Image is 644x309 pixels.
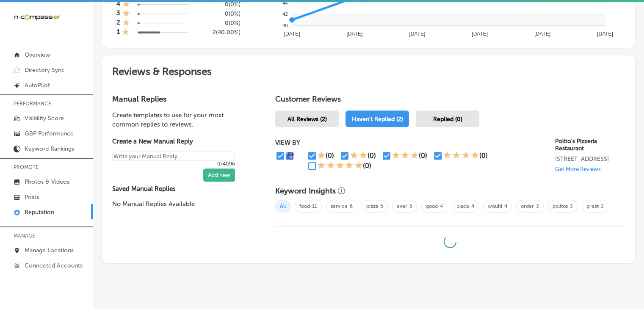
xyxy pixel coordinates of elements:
p: Manage Locations [25,247,74,254]
label: Saved Manual Replies [112,185,248,193]
span: All [275,200,290,212]
p: 0/4096 [112,161,235,167]
tspan: [DATE] [346,31,362,37]
p: Create templates to use for your most common replies to reviews. [112,110,248,129]
a: 5 [409,203,412,209]
div: Domain Overview [32,50,76,55]
img: logo_orange.svg [14,14,20,20]
p: Reputation [25,209,54,216]
h4: 1 [117,28,120,37]
div: (0) [326,152,334,160]
p: VIEW BY [275,139,555,146]
h1: Customer Reviews [275,94,625,107]
div: 1 Star [122,28,130,37]
a: 11 [312,203,317,209]
h5: 0 ( 0% ) [200,10,240,17]
div: (0) [479,152,488,160]
img: tab_domain_overview_orange.svg [23,49,30,56]
div: 1 Star [317,151,326,161]
div: Keywords by Traffic [94,50,143,55]
a: would [488,203,502,209]
a: 4 [471,203,474,209]
tspan: 42 [282,11,287,17]
h4: 2 [116,19,120,28]
h5: 0 ( 0% ) [200,1,240,8]
div: 2 Stars [350,151,368,161]
p: Directory Sync [25,66,65,74]
textarea: Create your Quick Reply [112,152,235,161]
h3: Manual Replies [112,94,248,104]
tspan: [DATE] [472,31,488,37]
a: 3 [570,203,573,209]
a: 4 [504,203,507,209]
a: 3 [601,203,604,209]
div: (0) [363,162,371,170]
div: 5 Stars [317,161,363,171]
div: Domain: [DOMAIN_NAME] [22,22,93,29]
div: 1 Star [122,9,130,19]
a: pizza [366,203,378,209]
p: GBP Performance [25,130,74,137]
p: AutoPilot [25,82,50,89]
a: great [586,203,599,209]
div: v 4.0.25 [24,14,41,20]
a: 3 [536,203,539,209]
a: 5 [380,203,383,209]
div: (0) [419,152,427,160]
img: 660ab0bf-5cc7-4cb8-ba1c-48b5ae0f18e60NCTV_CLogo_TV_Black_-500x88.png [14,13,60,21]
h5: 0 ( 0% ) [200,19,240,27]
p: Get More Reviews [555,166,601,172]
div: 1 Star [122,19,130,28]
tspan: 44 [282,0,287,6]
p: Visibility Score [25,115,64,122]
div: 4 Stars [443,151,479,161]
tspan: [DATE] [534,31,550,37]
h3: Keyword Insights [275,186,336,196]
p: No Manual Replies Available [112,199,248,209]
p: Connected Accounts [25,262,83,269]
tspan: 40 [282,23,287,28]
span: Haven't Replied (2) [352,116,403,123]
a: ever [397,203,407,209]
span: Replied (0) [433,116,462,123]
img: tab_keywords_by_traffic_grey.svg [84,49,91,56]
a: 4 [440,203,443,209]
img: website_grey.svg [14,22,20,29]
p: Posts [25,193,39,201]
a: politos [553,203,568,209]
a: place [456,203,469,209]
label: Create a New Manual Reply [112,138,235,145]
span: All Reviews (2) [287,116,327,123]
h5: 2 ( 40.00% ) [200,29,240,36]
p: Overview [25,51,50,58]
p: 401 N Hickory Rd South Bend, IN 46615, US [555,155,625,163]
tspan: [DATE] [409,31,425,37]
p: Photos & Videos [25,178,69,185]
div: (0) [368,152,376,160]
a: 6 [350,203,353,209]
a: food [299,203,310,209]
a: order [521,203,534,209]
p: Keyword Rankings [25,145,74,152]
tspan: [DATE] [284,31,300,37]
h4: 3 [116,9,120,19]
a: service [331,203,348,209]
p: Polito's Pizzeria Restaurant [555,138,625,152]
button: Add new [203,168,235,182]
tspan: [DATE] [597,31,613,37]
div: 3 Stars [392,151,419,161]
h2: Reviews & Responses [102,55,635,84]
a: good [426,203,438,209]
